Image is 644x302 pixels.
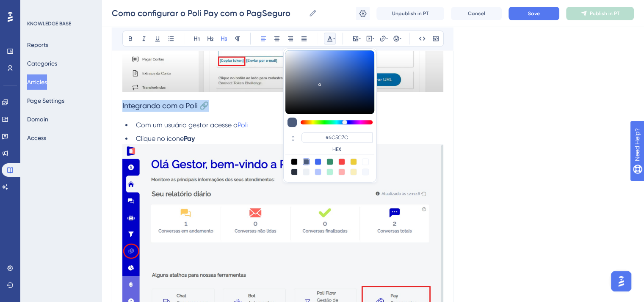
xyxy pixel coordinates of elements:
div: KNOWLEDGE BASE [27,20,71,27]
button: Reports [27,37,48,52]
span: Save [528,10,540,17]
button: Articles [27,74,47,90]
button: Save [509,7,559,20]
span: Clique no ícone [136,135,184,143]
span: Need Help? [20,2,53,12]
button: Access [27,130,46,146]
span: Integrando com a Poli 🔗 [122,101,209,110]
input: Article Name [112,7,305,19]
span: Cancel [468,10,485,17]
iframe: UserGuiding AI Assistant Launcher [608,269,634,294]
button: Domain [27,112,48,127]
button: Cancel [451,7,502,20]
button: Unpublish in PT [376,7,444,20]
strong: Pay [184,135,195,143]
a: Poli [238,121,248,129]
span: Unpublish in PT [392,10,428,17]
button: Publish in PT [566,7,634,20]
span: Com um usuário gestor acesse a [136,121,238,129]
span: Publish in PT [590,10,619,17]
label: HEX [301,146,373,153]
button: Categories [27,56,57,71]
button: Page Settings [27,93,64,108]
